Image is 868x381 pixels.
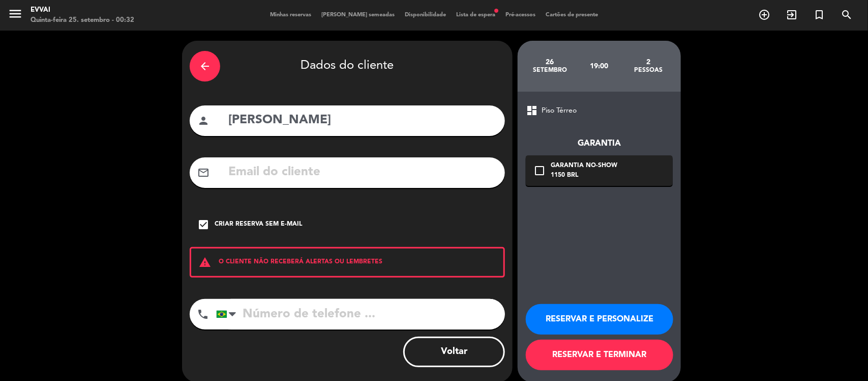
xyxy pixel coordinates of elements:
i: mail_outline [197,167,209,179]
span: Pré-acessos [500,12,541,18]
i: check_box [197,219,209,231]
span: Cartões de presente [541,12,603,18]
div: setembro [525,66,575,74]
i: search [841,9,853,21]
button: RESERVAR E TERMINAR [526,340,673,370]
span: Disponibilidade [400,12,451,18]
button: menu [8,6,23,25]
div: Quinta-feira 25. setembro - 00:32 [31,15,134,25]
span: Minhas reservas [265,12,316,18]
i: add_circle_outline [758,9,770,21]
span: dashboard [526,104,538,117]
div: Evvai [31,5,134,15]
span: Lista de espera [451,12,500,18]
i: arrow_back [199,60,211,72]
div: Garantia [526,137,673,150]
div: 26 [525,58,575,66]
i: person [197,115,209,127]
span: Piso Térreo [542,105,577,117]
i: phone [197,308,209,320]
button: Voltar [403,337,505,367]
div: Brazil (Brasil): +55 [217,300,240,329]
div: 1150 BRL [551,171,617,181]
i: turned_in_not [813,9,825,21]
input: Número de telefone ... [216,299,505,330]
i: warning [191,256,219,268]
span: fiber_manual_record [493,8,499,14]
input: Nome do cliente [227,110,497,131]
div: 2 [624,58,673,66]
div: 19:00 [575,48,624,84]
button: RESERVAR E PERSONALIZE [526,304,673,335]
input: Email do cliente [227,162,497,183]
div: O CLIENTE NÃO RECEBERÁ ALERTAS OU LEMBRETES [190,247,505,278]
div: Garantia No-show [551,161,617,171]
div: Dados do cliente [190,48,505,84]
span: [PERSON_NAME] semeadas [316,12,400,18]
i: menu [8,6,23,21]
i: check_box_outline_blank [533,165,546,177]
div: pessoas [624,66,673,74]
div: Criar reserva sem e-mail [215,220,302,230]
i: exit_to_app [786,9,798,21]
